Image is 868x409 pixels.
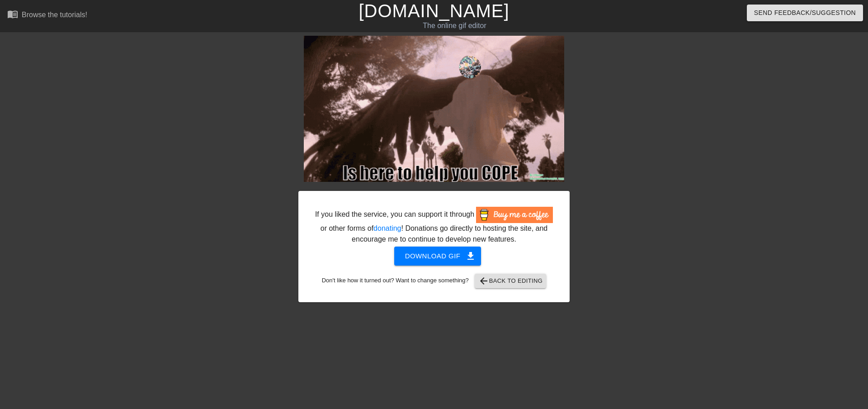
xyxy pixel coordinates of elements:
[475,274,547,288] button: Back to Editing
[465,251,476,262] span: get_app
[314,207,554,245] div: If you liked the service, you can support it through or other forms of ! Donations go directly to...
[7,9,18,19] span: menu_book
[387,252,481,259] a: Download gif
[312,274,556,288] div: Don't like how it turned out? Want to change something?
[373,224,401,232] a: donating
[747,5,863,21] button: Send Feedback/Suggestion
[405,250,471,262] span: Download gif
[294,20,615,31] div: The online gif editor
[22,11,87,19] div: Browse the tutorials!
[476,207,553,223] img: Buy Me A Coffee
[7,9,87,23] a: Browse the tutorials!
[394,247,481,266] button: Download gif
[359,1,509,21] a: [DOMAIN_NAME]
[478,276,489,286] span: arrow_back
[304,36,564,182] img: 2BPl8mlV.gif
[478,276,543,286] span: Back to Editing
[754,7,856,19] span: Send Feedback/Suggestion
